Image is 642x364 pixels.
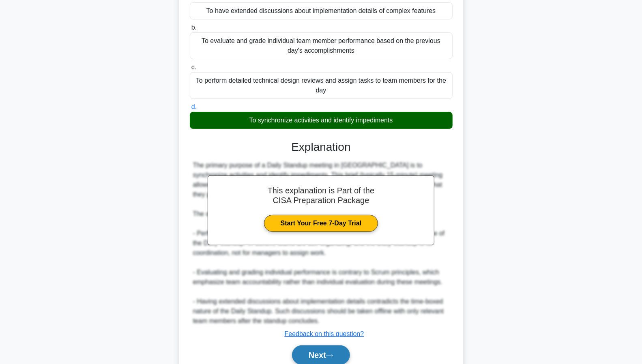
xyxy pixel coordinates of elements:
[190,2,453,19] div: To have extended discussions about implementation details of complex features
[190,112,453,129] div: To synchronize activities and identify impediments
[190,32,453,59] div: To evaluate and grade individual team member performance based on the previous day's accomplishments
[264,215,378,232] a: Start Your Free 7-Day Trial
[285,330,364,337] a: Feedback on this question?
[195,140,448,154] h3: Explanation
[191,103,197,110] span: d.
[191,64,196,71] span: c.
[193,161,449,326] div: The primary purpose of a Daily Standup meeting in [GEOGRAPHIC_DATA] is to synchronize activities ...
[190,72,453,99] div: To perform detailed technical design reviews and assign tasks to team members for the day
[191,24,197,31] span: b.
